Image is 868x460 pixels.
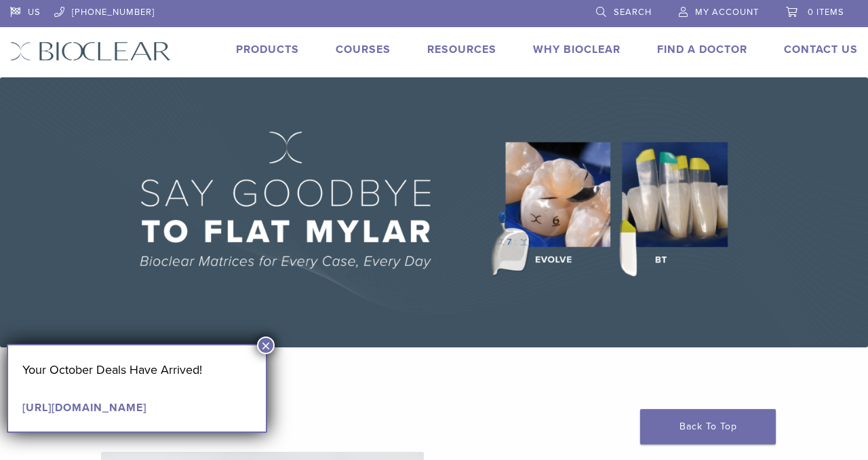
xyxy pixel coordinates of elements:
[336,43,391,56] a: Courses
[614,7,652,18] span: Search
[10,41,171,61] img: Bioclear
[22,360,252,380] p: Your October Deals Have Arrived!
[808,7,844,18] span: 0 items
[640,409,776,444] a: Back To Top
[657,43,747,56] a: Find A Doctor
[236,43,299,56] a: Products
[427,43,496,56] a: Resources
[257,337,275,354] button: Close
[695,7,759,18] span: My Account
[22,401,146,415] a: [URL][DOMAIN_NAME]
[784,43,858,56] a: Contact Us
[533,43,620,56] a: Why Bioclear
